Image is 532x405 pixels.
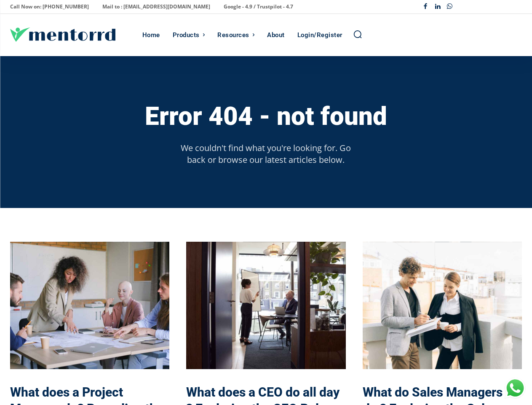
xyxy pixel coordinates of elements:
div: Products [173,14,200,56]
div: Home [142,14,160,56]
a: Search [353,30,362,39]
a: Products [168,14,209,56]
a: Linkedin [432,1,444,13]
p: Call Now on: [PHONE_NUMBER] [10,1,89,13]
p: We couldn't find what you're looking for. Go back or browse our latest articles below. [174,142,358,166]
p: Mail to : [EMAIL_ADDRESS][DOMAIN_NAME] [102,1,210,13]
p: Google - 4.9 / Trustpilot - 4.7 [224,1,293,13]
div: About [267,14,285,56]
a: Login/Register [293,14,347,56]
div: Chat with Us [505,378,526,399]
a: Logo [10,27,138,42]
a: About [263,14,289,56]
a: What do Sales Managers do ? Exploring the Sales Manager Role [363,242,522,370]
a: Facebook [420,1,432,13]
div: Resources [217,14,249,56]
h3: Error 404 - not found [145,103,387,130]
div: Login/Register [297,14,342,56]
a: Whatsapp [444,1,456,13]
a: Home [138,14,164,56]
a: What does a CEO do all day ? Exploring the CEO Roles & Responsibilities [186,242,345,370]
a: Resources [213,14,259,56]
a: What does a Project Manager do? Revealing the role, skills needed [10,242,169,370]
